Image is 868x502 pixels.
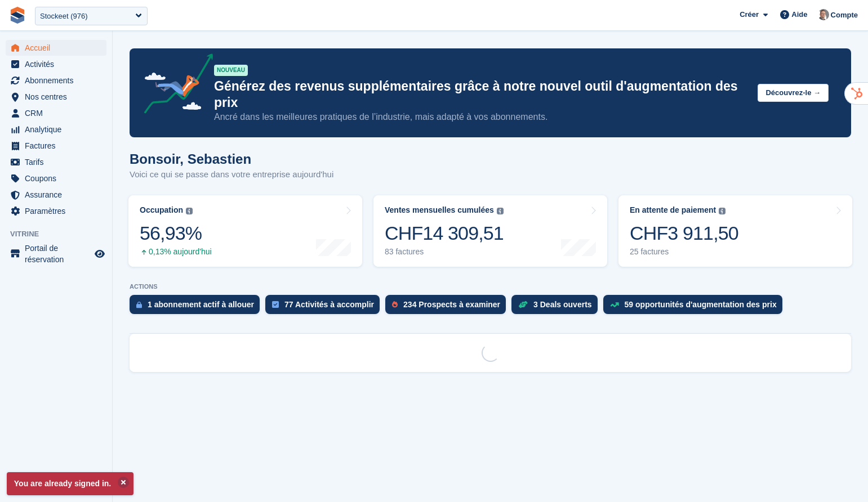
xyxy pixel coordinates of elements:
img: price-adjustments-announcement-icon-8257ccfd72463d97f412b2fc003d46551f7dbcb40ab6d574587a9cd5c0d94... [135,53,213,118]
div: Ventes mensuelles cumulées [385,205,494,215]
img: Sebastien Bonnier [818,9,829,20]
a: Occupation 56,93% 0,13% aujourd'hui [128,195,362,267]
div: 1 abonnement actif à allouer [148,300,254,309]
div: CHF3 911,50 [630,222,738,245]
span: Analytique [25,122,92,137]
p: ACTIONS [130,283,851,290]
span: Tarifs [25,154,92,170]
span: Vitrine [10,228,112,240]
p: You are already signed in. [7,472,133,495]
a: 59 opportunités d'augmentation des prix [603,295,788,320]
div: 3 Deals ouverts [533,300,592,309]
div: 83 factures [385,247,504,257]
button: Découvrez-le → [758,84,829,102]
span: Créer [740,9,759,20]
a: 1 abonnement actif à allouer [130,295,265,320]
div: En attente de paiement [630,205,716,215]
span: Abonnements [25,73,92,88]
div: CHF14 309,51 [385,222,504,245]
div: Occupation [140,205,183,215]
div: 25 factures [630,247,738,257]
a: menu [6,40,106,56]
img: task-75834270c22a3079a89374b754ae025e5fb1db73e45f91037f5363f120a921f8.svg [272,301,279,308]
span: Compte [831,10,858,21]
img: icon-info-grey-7440780725fd019a000dd9b08b2336e03edf1995a4989e88bcd33f0948082b44.svg [497,208,504,214]
span: Portail de réservation [25,243,92,265]
p: Générez des revenus supplémentaires grâce à notre nouvel outil d'augmentation des prix [214,78,749,111]
img: icon-info-grey-7440780725fd019a000dd9b08b2336e03edf1995a4989e88bcd33f0948082b44.svg [186,208,193,214]
a: Boutique d'aperçu [93,247,106,261]
a: 77 Activités à accomplir [265,295,385,320]
a: menu [6,89,106,105]
a: menu [6,187,106,203]
a: menu [6,105,106,121]
a: 234 Prospects à examiner [385,295,511,320]
a: menu [6,122,106,137]
a: menu [6,73,106,88]
span: Aide [791,9,807,20]
div: 77 Activités à accomplir [284,300,374,309]
div: 0,13% aujourd'hui [140,247,212,257]
img: deal-1b604bf984904fb50ccaf53a9ad4b4a5d6e5aea283cecdc64d6e3604feb123c2.svg [518,301,528,308]
a: menu [6,203,106,219]
div: Stockeet (976) [40,11,88,22]
h1: Bonsoir, Sebastien [130,151,333,167]
a: menu [6,243,106,265]
img: icon-info-grey-7440780725fd019a000dd9b08b2336e03edf1995a4989e88bcd33f0948082b44.svg [719,208,725,214]
span: Nos centres [25,89,92,105]
span: Coupons [25,171,92,186]
div: 56,93% [140,222,212,245]
span: Paramètres [25,203,92,219]
img: prospect-51fa495bee0391a8d652442698ab0144808aea92771e9ea1ae160a38d050c398.svg [392,301,398,308]
img: active_subscription_to_allocate_icon-d502201f5373d7db506a760aba3b589e785aa758c864c3986d89f69b8ff3... [136,301,142,308]
span: Accueil [25,40,92,56]
span: CRM [25,105,92,121]
span: Activités [25,56,92,72]
a: 3 Deals ouverts [511,295,603,320]
a: menu [6,56,106,72]
p: Ancré dans les meilleures pratiques de l’industrie, mais adapté à vos abonnements. [214,111,749,123]
div: 234 Prospects à examiner [403,300,500,309]
a: menu [6,138,106,154]
span: Factures [25,138,92,154]
a: Ventes mensuelles cumulées CHF14 309,51 83 factures [373,195,607,267]
img: stora-icon-8386f47178a22dfd0bd8f6a31ec36ba5ce8667c1dd55bd0f319d3a0aa187defe.svg [9,7,26,24]
img: price_increase_opportunities-93ffe204e8149a01c8c9dc8f82e8f89637d9d84a8eef4429ea346261dce0b2c0.svg [610,302,619,307]
span: Assurance [25,187,92,203]
div: NOUVEAU [214,65,248,76]
div: 59 opportunités d'augmentation des prix [625,300,777,309]
a: menu [6,171,106,186]
a: menu [6,154,106,170]
a: En attente de paiement CHF3 911,50 25 factures [618,195,852,267]
p: Voici ce qui se passe dans votre entreprise aujourd'hui [130,168,333,181]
